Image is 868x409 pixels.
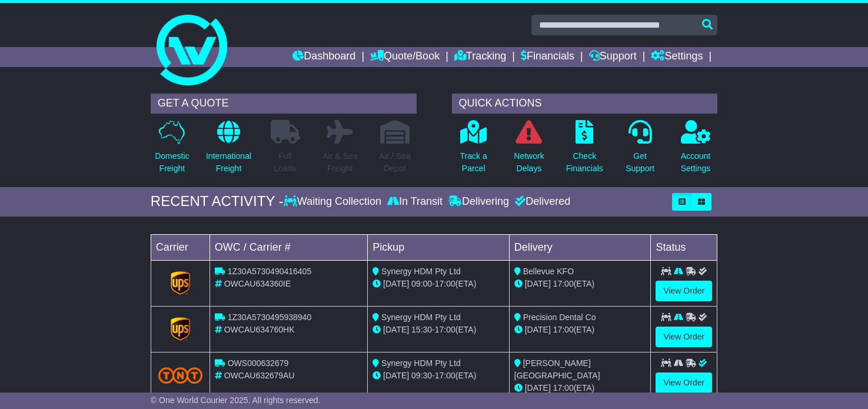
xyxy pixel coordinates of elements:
[553,279,574,288] span: 17:00
[209,234,367,260] td: OWC / Carrier #
[151,94,417,114] div: GET A QUOTE
[525,383,551,393] span: [DATE]
[171,317,191,341] img: GetCarrierServiceLogo
[514,324,646,336] div: (ETA)
[205,119,252,181] a: InternationalFreight
[370,47,440,67] a: Quote/Book
[228,312,311,322] span: 1Z30A5730495938940
[553,383,574,393] span: 17:00
[435,371,455,380] span: 17:00
[509,234,651,260] td: Delivery
[435,279,455,288] span: 17:00
[625,119,655,181] a: GetSupport
[521,47,574,67] a: Financials
[513,119,544,181] a: NetworkDelays
[651,47,703,67] a: Settings
[292,47,355,67] a: Dashboard
[514,278,646,290] div: (ETA)
[155,150,189,175] p: Domestic Freight
[228,267,311,276] span: 1Z30A5730490416405
[514,358,600,380] span: [PERSON_NAME][GEOGRAPHIC_DATA]
[512,195,570,208] div: Delivered
[454,47,506,67] a: Tracking
[656,327,712,347] a: View Order
[411,371,432,380] span: 09:30
[151,395,321,405] span: © One World Courier 2025. All rights reserved.
[381,358,461,368] span: Synergy HDM Pty Ltd
[368,234,510,260] td: Pickup
[514,382,646,394] div: (ETA)
[271,150,300,175] p: Full Loads
[383,371,409,380] span: [DATE]
[411,325,432,334] span: 15:30
[322,150,357,175] p: Air & Sea Freight
[381,312,461,322] span: Synergy HDM Pty Ltd
[452,94,718,114] div: QUICK ACTIONS
[224,371,295,380] span: OWCAU632679AU
[435,325,455,334] span: 17:00
[411,279,432,288] span: 09:00
[523,267,574,276] span: Bellevue KFO
[680,119,711,181] a: AccountSettings
[566,119,604,181] a: CheckFinancials
[383,325,409,334] span: [DATE]
[681,150,711,175] p: Account Settings
[373,278,504,290] div: - (ETA)
[384,195,445,208] div: In Transit
[523,312,596,322] span: Precision Dental Co
[514,150,544,175] p: Network Delays
[626,150,654,175] p: Get Support
[228,358,289,368] span: OWS000632679
[373,370,504,382] div: - (ETA)
[224,279,291,288] span: OWCAU634360IE
[158,367,202,383] img: TNT_Domestic.png
[206,150,251,175] p: International Freight
[151,234,209,260] td: Carrier
[445,195,512,208] div: Delivering
[460,150,487,175] p: Track a Parcel
[154,119,189,181] a: DomesticFreight
[553,325,574,334] span: 17:00
[525,279,551,288] span: [DATE]
[651,234,717,260] td: Status
[224,325,295,334] span: OWCAU634760HK
[525,325,551,334] span: [DATE]
[171,271,191,295] img: GetCarrierServiceLogo
[373,324,504,336] div: - (ETA)
[379,150,411,175] p: Air / Sea Depot
[460,119,488,181] a: Track aParcel
[656,281,712,301] a: View Order
[151,193,284,210] div: RECENT ACTIVITY -
[589,47,637,67] a: Support
[383,279,409,288] span: [DATE]
[381,267,461,276] span: Synergy HDM Pty Ltd
[656,373,712,393] a: View Order
[566,150,603,175] p: Check Financials
[284,195,384,208] div: Waiting Collection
